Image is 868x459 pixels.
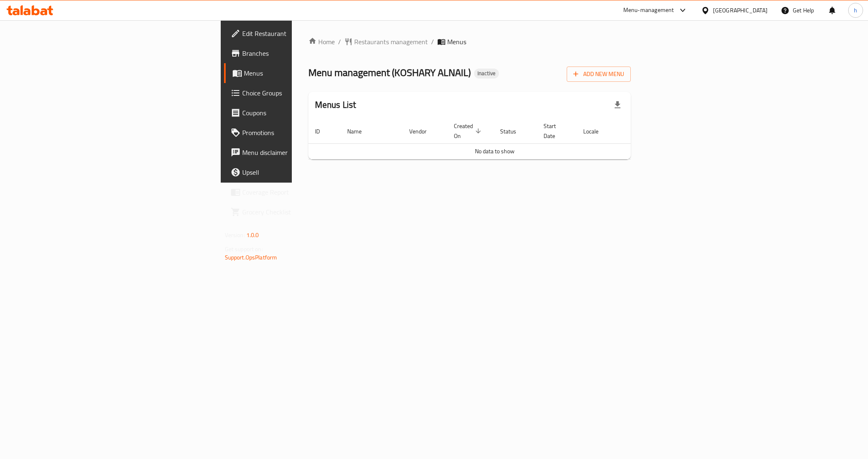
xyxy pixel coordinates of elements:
[224,202,366,222] a: Grocery Checklist
[431,37,434,47] li: /
[713,6,768,15] div: [GEOGRAPHIC_DATA]
[224,182,366,202] a: Coverage Report
[347,126,372,136] span: Name
[315,99,356,111] h2: Menus List
[242,29,359,38] span: Edit Restaurant
[224,83,366,103] a: Choice Groups
[567,67,631,82] button: Add New Menu
[474,70,499,77] span: Inactive
[583,126,609,136] span: Locale
[409,126,437,136] span: Vendor
[308,63,471,82] span: Menu management ( KOSHARY ALNAIL )
[224,63,366,83] a: Menus
[225,230,245,240] span: Version:
[242,147,359,157] span: Menu disclaimer
[225,244,263,254] span: Get support on:
[224,103,366,123] a: Coupons
[308,37,631,47] nav: breadcrumb
[242,108,359,118] span: Coupons
[308,119,681,159] table: enhanced table
[854,6,857,15] span: h
[224,123,366,143] a: Promotions
[344,37,428,47] a: Restaurants management
[454,121,484,141] span: Created On
[242,187,359,197] span: Coverage Report
[224,24,366,43] a: Edit Restaurant
[242,207,359,217] span: Grocery Checklist
[475,146,515,157] span: No data to show
[608,95,627,115] div: Export file
[573,69,624,79] span: Add New Menu
[224,143,366,162] a: Menu disclaimer
[447,37,466,47] span: Menus
[354,37,428,47] span: Restaurants management
[474,69,499,78] div: Inactive
[224,162,366,182] a: Upsell
[315,126,331,136] span: ID
[242,48,359,58] span: Branches
[619,119,681,144] th: Actions
[225,252,277,263] a: Support.OpsPlatform
[244,68,359,78] span: Menus
[224,43,366,63] a: Branches
[623,5,674,15] div: Menu-management
[544,121,567,141] span: Start Date
[242,128,359,138] span: Promotions
[500,126,527,136] span: Status
[242,167,359,177] span: Upsell
[242,88,359,98] span: Choice Groups
[246,230,259,240] span: 1.0.0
